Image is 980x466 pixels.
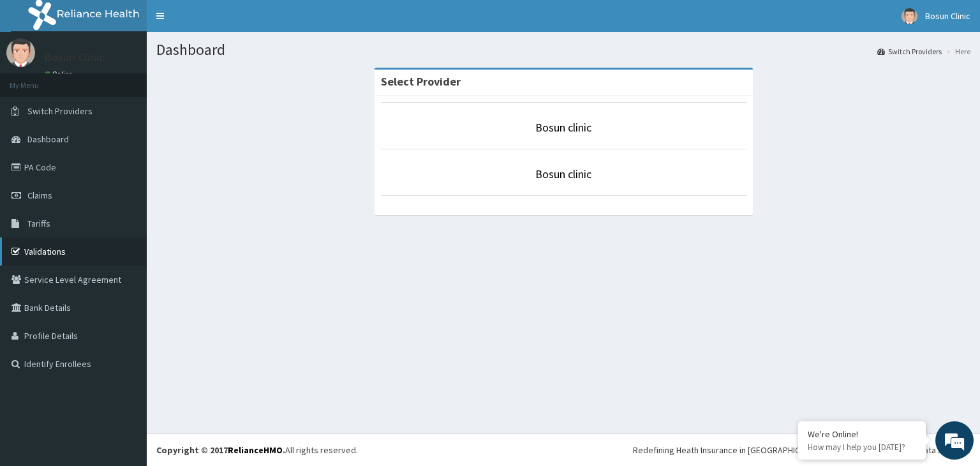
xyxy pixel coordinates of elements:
a: Bosun clinic [535,120,591,135]
li: Here [943,46,970,57]
a: Bosun clinic [535,167,591,181]
div: Minimize live chat window [209,6,240,37]
span: We're online! [74,147,176,276]
h1: Dashboard [156,41,970,58]
span: Bosun Clinic [925,10,970,22]
a: Online [45,70,75,79]
textarea: Type your message and hit 'Enter' [6,322,243,366]
p: Bosun Clinic [45,52,105,63]
span: Switch Providers [27,105,93,117]
span: Claims [27,190,52,201]
img: d_794563401_company_1708531726252_794563401 [24,64,52,96]
a: Switch Providers [877,46,942,57]
footer: All rights reserved. [147,433,980,466]
img: User Image [902,8,917,24]
p: How may I help you today? [808,442,916,453]
span: Dashboard [27,133,69,145]
strong: Copyright © 2017 . [156,444,285,456]
span: Tariffs [27,218,50,229]
div: Chat with us now [66,71,214,88]
div: We're Online! [808,428,916,440]
a: RelianceHMO [228,444,283,456]
img: User Image [6,38,35,67]
div: Redefining Heath Insurance in [GEOGRAPHIC_DATA] using Telemedicine and Data Science! [633,444,970,456]
strong: Select Provider [381,74,461,89]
